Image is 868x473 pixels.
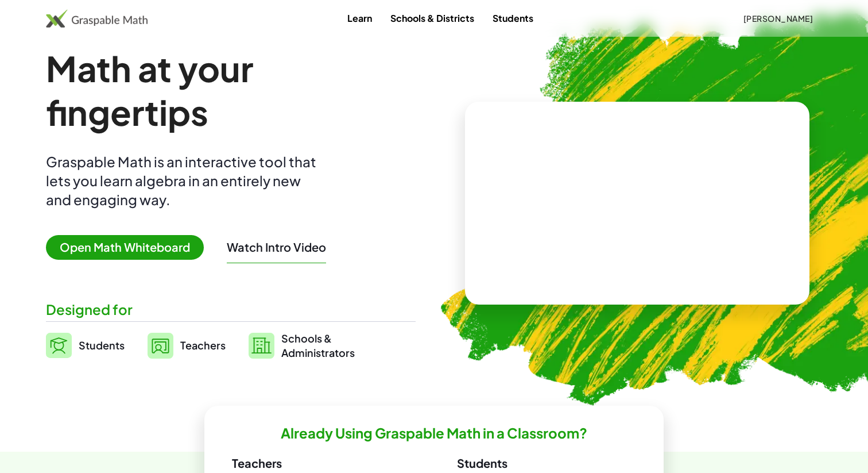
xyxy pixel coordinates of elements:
[381,7,483,29] a: Schools & Districts
[483,7,542,29] a: Students
[79,339,125,352] span: Students
[46,47,411,134] h1: Math at your fingertips
[551,160,723,247] video: What is this? This is dynamic math notation. Dynamic math notation plays a central role in how Gr...
[46,242,213,254] a: Open Math Whiteboard
[249,333,274,359] img: svg%3e
[734,8,822,29] button: [PERSON_NAME]
[148,331,226,360] a: Teachers
[227,240,326,255] button: Watch Intro Video
[743,13,813,24] span: [PERSON_NAME]
[148,333,173,359] img: svg%3e
[281,424,587,442] h2: Already Using Graspable Math in a Classroom?
[180,339,226,352] span: Teachers
[46,331,125,360] a: Students
[46,235,204,260] span: Open Math Whiteboard
[232,456,411,471] h3: Teachers
[46,333,72,358] img: svg%3e
[281,331,355,360] span: Schools & Administrators
[338,7,381,29] a: Learn
[457,456,636,471] h3: Students
[249,331,355,360] a: Schools &Administrators
[46,152,321,209] div: Graspable Math is an interactive tool that lets you learn algebra in an entirely new and engaging...
[46,300,416,319] div: Designed for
